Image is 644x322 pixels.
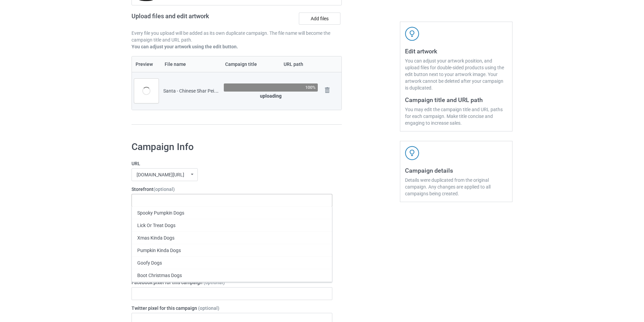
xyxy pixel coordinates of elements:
label: Facebook pixel for this campaign [132,279,332,286]
div: Boot Christmas Dogs [132,269,332,281]
div: Xmas Kinda Dogs [132,231,332,244]
h3: Campaign details [405,167,507,174]
span: (optional) [204,280,225,285]
label: URL [132,160,332,167]
label: Twitter pixel for this campaign [132,305,332,312]
label: Add files [299,13,340,25]
th: File name [161,56,221,72]
div: Santa - Chinese Shar Pei.png [163,88,219,94]
div: You can adjust your artwork position, and upload files for double-sided products using the edit b... [405,57,507,91]
b: You can adjust your artwork using the edit button. [132,44,238,49]
span: (optional) [198,305,219,311]
div: Snow Farm Dogs [132,281,332,294]
img: svg+xml;base64,PD94bWwgdmVyc2lvbj0iMS4wIiBlbmNvZGluZz0iVVRGLTgiPz4KPHN2ZyB3aWR0aD0iNDJweCIgaGVpZ2... [405,27,419,41]
p: Every file you upload will be added as its own duplicate campaign. The file name will become the ... [132,30,342,43]
div: Pumpkin Kinda Dogs [132,244,332,256]
img: svg+xml;base64,PD94bWwgdmVyc2lvbj0iMS4wIiBlbmNvZGluZz0iVVRGLTgiPz4KPHN2ZyB3aWR0aD0iMjhweCIgaGVpZ2... [323,85,332,95]
div: Goofy Dogs [132,256,332,269]
img: svg+xml;base64,PD94bWwgdmVyc2lvbj0iMS4wIiBlbmNvZGluZz0iVVRGLTgiPz4KPHN2ZyB3aWR0aD0iNDJweCIgaGVpZ2... [405,146,419,160]
div: You may edit the campaign title and URL paths for each campaign. Make title concise and engaging ... [405,106,507,126]
h1: Campaign Info [132,141,332,153]
th: Preview [132,56,161,72]
div: 100% [305,85,316,90]
div: uploading [224,93,318,99]
h3: Edit artwork [405,47,507,55]
div: [DOMAIN_NAME][URL] [137,172,184,177]
th: URL path [280,56,320,72]
span: (optional) [153,187,175,192]
h3: Campaign title and URL path [405,96,507,104]
div: Details were duplicated from the original campaign. Any changes are applied to all campaigns bein... [405,177,507,197]
div: Spooky Pumpkin Dogs [132,206,332,219]
h2: Upload files and edit artwork [132,13,258,25]
label: Storefront [132,186,332,193]
th: Campaign title [221,56,280,72]
div: Lick Or Treat Dogs [132,219,332,231]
